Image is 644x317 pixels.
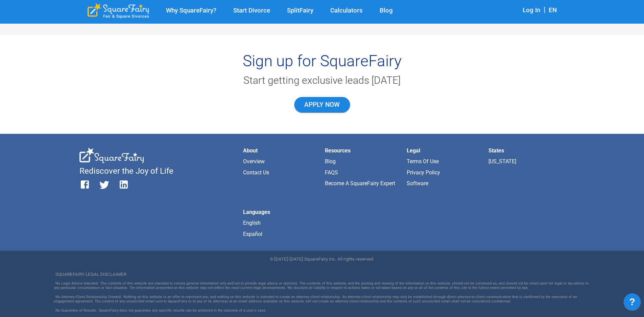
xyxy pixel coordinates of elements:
[243,169,269,176] a: Contact Us
[407,180,428,187] a: Software
[325,180,395,187] a: Become a SquareFairy Expert
[325,148,401,154] li: Resources
[78,75,567,86] div: Start getting exclusive leads [DATE]
[79,148,144,163] div: SquareFairy White Logo
[325,169,338,176] a: FAQS
[243,148,319,154] li: About
[540,5,549,14] span: |
[54,268,591,281] div: SQUAREFAIRY LEGAL DISCLAIMER
[325,158,336,165] a: Blog
[407,148,483,154] li: Legal
[243,220,261,226] a: English
[78,53,567,69] div: Sign up for SquareFairy
[488,158,516,165] a: [US_STATE]
[243,231,262,237] a: Español
[243,158,265,165] a: Overview
[620,290,644,317] iframe: JSD widget
[523,6,540,14] a: Log In
[54,308,99,313] span: No Guarantee of Results :
[549,6,557,15] div: EN
[371,7,401,15] a: Blog
[322,7,371,15] a: Calculators
[158,7,225,15] a: Why SquareFairy?
[279,7,322,15] a: SplitFairy
[488,148,565,154] li: States
[294,97,350,112] a: APPLY NOW
[54,281,100,286] span: No Legal Advice Intended :
[407,169,440,176] a: Privacy Policy
[79,168,238,174] li: Rediscover the Joy of Life
[54,295,123,299] span: No Attorney-Client Relationship Created :
[407,158,439,165] a: Terms of Use
[88,3,149,19] div: SquareFairy Logo
[225,7,279,15] a: Start Divorce
[243,209,319,215] li: Languages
